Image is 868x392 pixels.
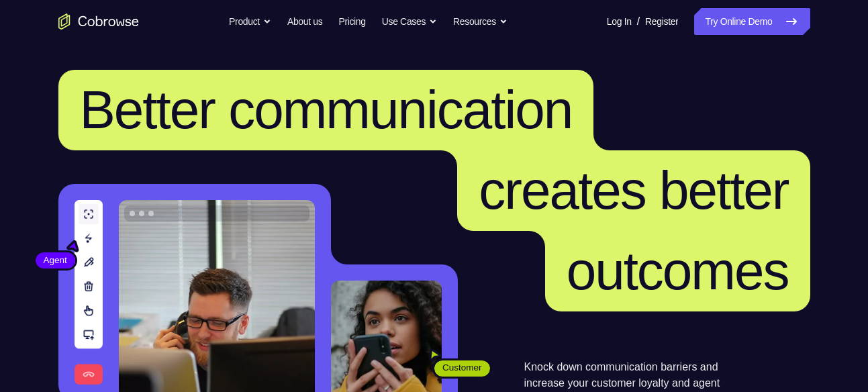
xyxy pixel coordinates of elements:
[694,8,810,35] a: Try Online Demo
[607,8,632,35] a: Log In
[637,13,640,30] span: /
[453,8,508,35] button: Resources
[80,80,573,140] span: Better communication
[567,241,789,301] span: outcomes
[645,8,678,35] a: Register
[287,8,322,35] a: About us
[479,160,788,220] span: creates better
[338,8,365,35] a: Pricing
[382,8,437,35] button: Use Cases
[58,13,139,30] a: Go to the home page
[229,8,271,35] button: Product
